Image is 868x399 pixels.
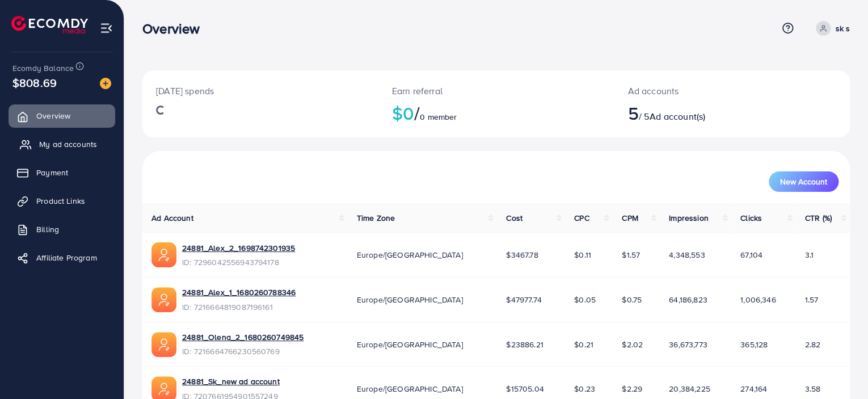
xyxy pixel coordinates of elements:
a: Billing [9,218,115,241]
span: Europe/[GEOGRAPHIC_DATA] [357,383,463,394]
span: $47977.74 [506,294,541,305]
span: $2.29 [622,383,642,394]
img: ic-ads-acc.e4c84228.svg [151,332,176,357]
span: Affiliate Program [36,252,97,263]
a: Overview [9,104,115,127]
span: Europe/[GEOGRAPHIC_DATA] [357,339,463,350]
h2: $0 [392,102,601,124]
span: Time Zone [357,212,395,224]
span: New Account [780,178,827,186]
span: Billing [36,224,59,235]
span: 64,186,823 [669,294,707,305]
span: $23886.21 [506,339,543,350]
span: $15705.04 [506,383,543,394]
span: Clicks [740,212,762,224]
iframe: Chat [820,348,859,390]
span: ID: 7216664766230560769 [182,346,304,357]
span: $0.11 [574,249,591,261]
span: / [414,100,420,126]
a: sk s [811,21,850,36]
span: 5 [627,100,638,126]
span: Europe/[GEOGRAPHIC_DATA] [357,294,463,305]
span: 0 member [420,111,457,123]
a: 24881_Alex_1_1680260788346 [182,287,296,298]
span: 274,164 [740,383,767,394]
span: Cost [506,212,523,224]
span: $2.02 [622,339,643,350]
span: Overview [36,110,70,121]
span: $0.75 [622,294,642,305]
span: 67,104 [740,249,762,261]
span: 36,673,773 [669,339,707,350]
span: Product Links [36,195,85,207]
span: Ad account(s) [650,110,705,123]
span: $0.23 [574,383,595,394]
p: Ad accounts [627,84,777,98]
a: Product Links [9,190,115,212]
span: Payment [36,167,68,178]
span: Ad Account [151,212,193,224]
p: sk s [835,22,850,35]
button: New Account [769,171,838,192]
span: $1.57 [622,249,640,261]
a: My ad accounts [9,133,115,156]
span: $3467.78 [506,249,538,261]
h2: / 5 [627,102,777,124]
img: image [100,78,111,89]
span: Impression [669,212,709,224]
a: 24881_Olena_2_1680260749845 [182,331,304,343]
a: Affiliate Program [9,246,115,269]
span: 20,384,225 [669,383,710,394]
span: Ecomdy Balance [12,62,74,74]
img: logo [11,16,88,33]
span: 4,348,553 [669,249,705,261]
span: CPM [622,212,638,224]
span: 3.58 [805,383,821,394]
span: 3.1 [805,249,814,261]
span: 2.82 [805,339,821,350]
h3: Overview [142,20,209,37]
span: 1.57 [805,294,819,305]
span: CPC [574,212,589,224]
img: menu [100,22,113,35]
span: $808.69 [12,74,57,91]
p: Earn referral [392,84,601,98]
span: ID: 7216664819087196161 [182,301,296,313]
span: $0.05 [574,294,596,305]
img: ic-ads-acc.e4c84228.svg [151,242,176,267]
span: 365,128 [740,339,768,350]
img: ic-ads-acc.e4c84228.svg [151,287,176,312]
a: Payment [9,161,115,184]
span: My ad accounts [39,138,97,150]
span: Europe/[GEOGRAPHIC_DATA] [357,249,463,261]
span: 1,006,346 [740,294,776,305]
span: CTR (%) [805,212,832,224]
a: 24881_Sk_new ad account [182,376,280,387]
span: ID: 7296042556943794178 [182,257,295,268]
a: 24881_Alex_2_1698742301935 [182,242,295,254]
span: $0.21 [574,339,593,350]
p: [DATE] spends [156,84,365,98]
